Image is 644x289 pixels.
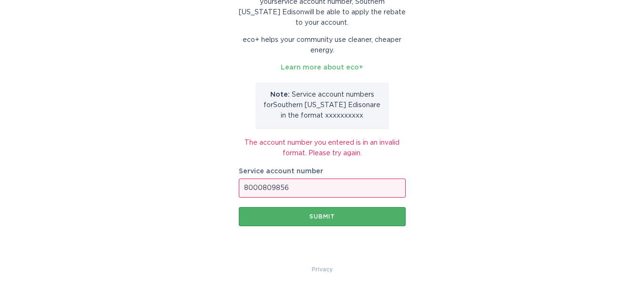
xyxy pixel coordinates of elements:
[244,214,401,219] div: Submit
[239,207,406,226] button: Submit
[270,91,290,98] strong: Note:
[263,90,382,121] p: Service account number s for Southern [US_STATE] Edison are in the format xxxxxxxxxx
[239,168,406,175] label: Service account number
[312,264,333,275] a: Privacy Policy & Terms of Use
[239,138,406,159] div: The account number you entered is in an invalid format. Please try again.
[239,35,406,56] p: eco+ helps your community use cleaner, cheaper energy.
[281,64,363,71] a: Learn more about eco+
